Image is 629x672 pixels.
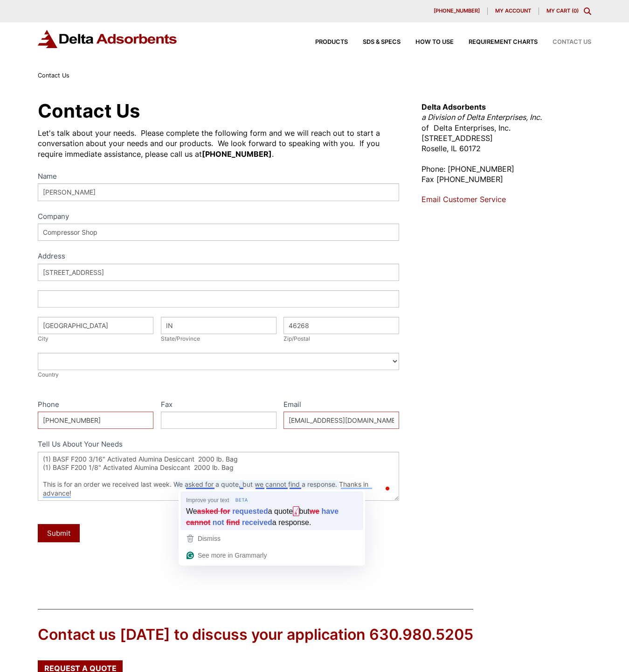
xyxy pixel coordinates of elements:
[38,524,80,542] button: Submit
[469,39,538,45] span: Requirement Charts
[38,334,153,343] div: City
[574,7,577,14] span: 0
[38,624,473,645] div: Contact us [DATE] to discuss your application 630.980.5205
[422,102,486,112] strong: Delta Adsorbents
[488,7,539,15] a: My account
[422,164,591,185] p: Phone: [PHONE_NUMBER] Fax [PHONE_NUMBER]
[283,399,399,412] label: Email
[348,39,401,45] a: SDS & SPECS
[422,112,542,122] em: a Division of Delta Enterprises, Inc.
[202,149,272,159] strong: [PHONE_NUMBER]
[283,334,399,343] div: Zip/Postal
[315,39,348,45] span: Products
[38,72,69,79] span: Contact Us
[546,7,579,14] a: My Cart (0)
[38,128,399,159] div: Let's talk about your needs. Please complete the following form and we will reach out to start a ...
[38,170,399,184] label: Name
[38,250,399,264] div: Address
[300,39,348,45] a: Products
[363,39,401,45] span: SDS & SPECS
[38,399,153,412] label: Phone
[38,370,399,379] div: Country
[422,102,591,154] p: of Delta Enterprises, Inc. [STREET_ADDRESS] Roselle, IL 60172
[422,195,506,204] a: Email Customer Service
[538,39,591,45] a: Contact Us
[584,7,591,15] div: Toggle Modal Content
[38,30,178,48] img: Delta Adsorbents
[415,39,454,45] span: How to Use
[38,102,399,120] h1: Contact Us
[495,8,531,14] span: My account
[434,8,480,14] span: [PHONE_NUMBER]
[426,7,488,15] a: [PHONE_NUMBER]
[38,210,399,224] label: Company
[401,39,454,45] a: How to Use
[161,399,276,412] label: Fax
[454,39,538,45] a: Requirement Charts
[38,452,399,501] textarea: To enrich screen reader interactions, please activate Accessibility in Grammarly extension settings
[44,665,117,672] span: Request a Quote
[161,334,276,343] div: State/Province
[38,438,399,452] label: Tell Us About Your Needs
[553,39,591,45] span: Contact Us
